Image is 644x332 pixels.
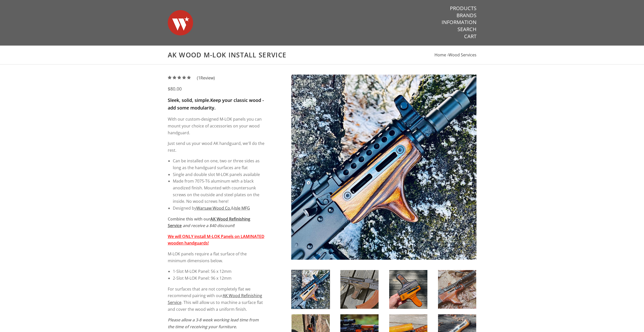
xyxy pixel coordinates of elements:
[173,268,265,275] li: 1-Slot M-LOK Panel: 56 x 12mm
[438,270,476,309] img: AK Wood M-LOK Install Service
[168,116,265,136] p: With our custom-designed M-LOK panels you can mount your choice of accessories on your wood handg...
[464,33,476,40] a: Cart
[173,158,265,171] li: Can be installed on one, two or three sides as long as the handguard surfaces are flat
[168,51,476,59] h1: AK Wood M-LOK Install Service
[168,97,210,103] strong: Sleek, solid, simple.
[448,52,476,58] a: Wood Services
[168,251,265,264] p: M-LOK panels require a flat surface of the minimum dimensions below.
[183,223,234,228] em: and receive a $40 discount
[173,205,265,212] li: Designed by &
[456,12,476,19] a: Brands
[292,270,330,309] img: AK Wood M-LOK Install Service
[168,5,193,40] img: Warsaw Wood Co.
[389,270,427,309] img: AK Wood M-LOK Install Service
[340,270,379,309] img: AK Wood M-LOK Install Service
[168,317,259,329] em: Please allow a 3-8 week working lead time from the time of receiving your furniture.
[173,178,265,205] li: Made from 7075-T6 aluminum with a black anodized finish. Mounted with countersunk screws on the o...
[197,75,215,81] span: ( Review)
[198,75,200,81] span: 1
[458,26,476,33] a: Search
[196,205,231,211] a: Warsaw Wood Co.
[168,86,182,92] span: $80.00
[450,5,476,12] a: Products
[168,75,215,81] a: (1Review)
[168,97,264,111] strong: Keep your classic wood - add some modularity.
[291,75,476,260] img: AK Wood M-LOK Install Service
[234,205,250,211] a: Isle MFG
[447,52,476,58] li: ›
[168,216,250,229] strong: Combine this with our !
[168,234,264,246] strong: We will ONLY install M-LOK Panels on LAMINATED wooden handguards!
[168,286,265,313] p: For surfaces that are not completely flat we recommend pairing with our . This will allow us to m...
[434,52,446,58] a: Home
[442,19,476,26] a: Information
[173,275,265,282] li: 2-Slot M-LOK Panel: 96 x 12mm
[168,293,262,305] a: AK Wood Refinishing Service
[168,140,265,153] p: Just send us your wood AK handguard, we'll do the rest.
[173,171,265,178] li: Single and double slot M-LOK panels available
